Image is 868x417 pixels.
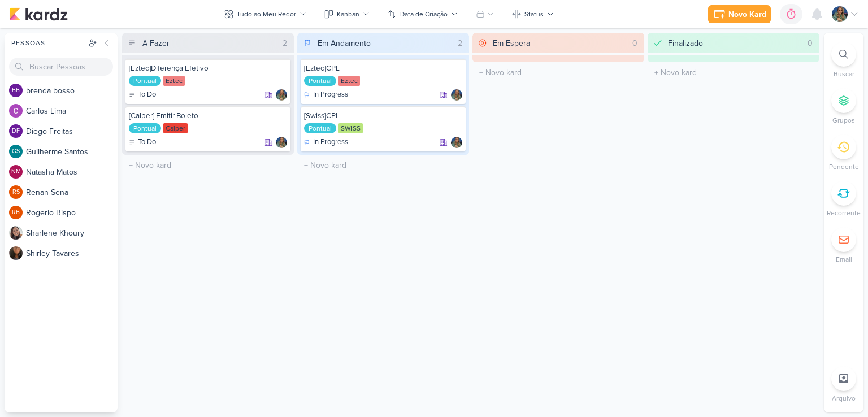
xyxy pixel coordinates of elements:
[836,254,852,264] p: Email
[142,37,170,49] div: A Fazer
[26,85,118,97] div: b r e n d a b o s s o
[451,89,462,101] img: Isabella Gutierres
[26,207,118,219] div: R o g e r i o B i s p o
[278,37,292,49] div: 2
[728,8,766,20] div: Novo Kard
[26,247,118,259] div: S h i r l e y T a v a r e s
[824,42,863,79] li: Ctrl + F
[12,88,20,94] p: bb
[313,89,348,101] p: In Progress
[9,84,23,97] div: brenda bosso
[129,137,156,148] div: To Do
[26,105,118,117] div: C a r l o s L i m a
[9,58,113,76] input: Buscar Pessoas
[803,37,817,49] div: 0
[9,38,86,48] div: Pessoas
[650,64,817,81] input: + Novo kard
[475,64,642,81] input: + Novo kard
[300,157,467,173] input: + Novo kard
[9,206,23,219] div: Rogerio Bispo
[9,165,23,179] div: Natasha Matos
[129,63,287,73] div: [Eztec]Diferença Efetivo
[9,145,23,158] div: Guilherme Santos
[304,89,348,101] div: In Progress
[827,208,861,218] p: Recorrente
[313,137,348,148] p: In Progress
[9,7,68,21] img: kardz.app
[12,210,20,216] p: RB
[338,76,360,86] div: Eztec
[304,137,348,148] div: In Progress
[276,137,287,148] img: Isabella Gutierres
[304,76,336,86] div: Pontual
[129,123,161,133] div: Pontual
[129,111,287,121] div: [Calper] Emitir Boleto
[163,123,188,133] div: Calper
[668,37,703,49] div: Finalizado
[138,89,156,101] p: To Do
[9,246,23,260] img: Shirley Tavares
[9,104,23,118] img: Carlos Lima
[26,166,118,178] div: N a t a s h a M a t o s
[26,186,118,198] div: R e n a n S e n a
[9,185,23,199] div: Renan Sena
[129,89,156,101] div: To Do
[832,393,856,403] p: Arquivo
[9,226,23,240] img: Sharlene Khoury
[304,111,462,121] div: [Swiss]CPL
[451,137,462,148] div: Responsável: Isabella Gutierres
[26,146,118,158] div: G u i l h e r m e S a n t o s
[12,128,20,134] p: DF
[276,89,287,101] img: Isabella Gutierres
[9,124,23,138] div: Diego Freitas
[832,115,855,125] p: Grupos
[832,6,848,22] img: Isabella Gutierres
[276,137,287,148] div: Responsável: Isabella Gutierres
[708,5,771,23] button: Novo Kard
[453,37,467,49] div: 2
[338,123,363,133] div: SWISS
[163,76,185,86] div: Eztec
[451,89,462,101] div: Responsável: Isabella Gutierres
[834,69,854,79] p: Buscar
[12,149,20,155] p: GS
[829,162,859,172] p: Pendente
[138,137,156,148] p: To Do
[304,63,462,73] div: [Eztec]CPL
[493,37,530,49] div: Em Espera
[129,76,161,86] div: Pontual
[11,169,21,175] p: NM
[12,189,20,196] p: RS
[628,37,642,49] div: 0
[451,137,462,148] img: Isabella Gutierres
[26,125,118,137] div: D i e g o F r e i t a s
[124,157,292,173] input: + Novo kard
[26,227,118,239] div: S h a r l e n e K h o u r y
[318,37,371,49] div: Em Andamento
[276,89,287,101] div: Responsável: Isabella Gutierres
[304,123,336,133] div: Pontual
